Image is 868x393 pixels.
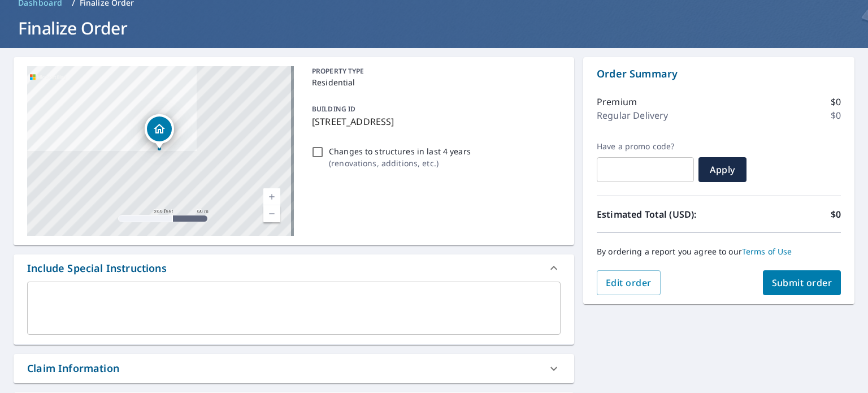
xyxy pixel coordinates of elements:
[742,246,792,257] a: Terms of Use
[312,104,355,114] p: BUILDING ID
[597,247,841,257] p: By ordering a report you agree to our
[831,208,841,221] p: $0
[606,277,652,289] span: Edit order
[597,208,719,221] p: Estimated Total (USD):
[145,114,174,149] div: Dropped pin, building 1, Residential property, 20129 13th Ave S Seatac, WA 98198
[772,277,832,289] span: Submit order
[14,254,574,282] div: Include Special Instructions
[708,163,737,176] span: Apply
[312,66,556,76] p: PROPERTY TYPE
[597,141,694,152] label: Have a promo code?
[263,205,280,222] a: Current Level 17, Zoom Out
[329,157,471,169] p: ( renovations, additions, etc. )
[597,270,661,295] button: Edit order
[597,109,668,122] p: Regular Delivery
[27,261,167,276] div: Include Special Instructions
[14,354,574,383] div: Claim Information
[763,270,841,295] button: Submit order
[312,115,556,128] p: [STREET_ADDRESS]
[312,76,556,88] p: Residential
[597,66,841,81] p: Order Summary
[831,109,841,122] p: $0
[263,188,280,205] a: Current Level 17, Zoom In
[831,95,841,109] p: $0
[27,361,119,376] div: Claim Information
[597,95,637,109] p: Premium
[698,157,747,182] button: Apply
[329,145,471,157] p: Changes to structures in last 4 years
[14,16,854,40] h1: Finalize Order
